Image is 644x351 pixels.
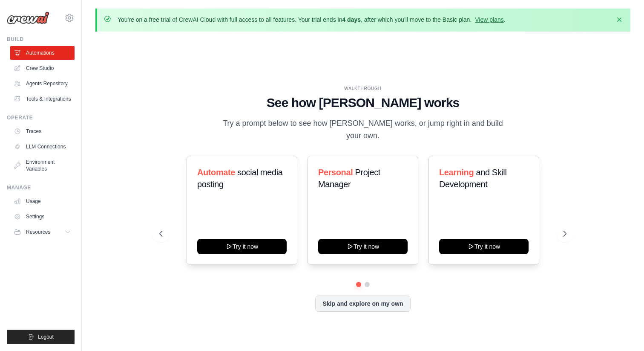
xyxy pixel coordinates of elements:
a: Usage [10,194,75,208]
strong: 4 days [342,16,361,23]
a: LLM Connections [10,140,75,154]
span: Personal [318,168,353,177]
span: social media posting [197,168,283,189]
button: Try it now [439,239,529,254]
span: Project Manager [318,168,380,189]
button: Try it now [197,239,287,254]
a: Traces [10,125,75,138]
p: Try a prompt below to see how [PERSON_NAME] works, or jump right in and build your own. [220,117,506,142]
a: Settings [10,210,75,223]
h1: See how [PERSON_NAME] works [159,95,567,110]
div: WALKTHROUGH [159,85,567,92]
a: View plans [475,16,503,23]
a: Environment Variables [10,155,75,176]
div: Build [7,36,75,43]
img: Logo [7,12,49,24]
a: Tools & Integrations [10,92,75,106]
a: Crew Studio [10,61,75,75]
span: Logout [38,334,54,340]
a: Agents Repository [10,77,75,90]
span: Automate [197,168,235,177]
div: Operate [7,114,75,121]
div: Manage [7,184,75,191]
button: Logout [7,330,75,344]
button: Skip and explore on my own [315,296,410,312]
button: Resources [10,225,75,239]
a: Automations [10,46,75,60]
p: You're on a free trial of CrewAI Cloud with full access to all features. Your trial ends in , aft... [118,15,506,24]
span: Learning [439,168,474,177]
span: Resources [26,229,50,235]
button: Try it now [318,239,408,254]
